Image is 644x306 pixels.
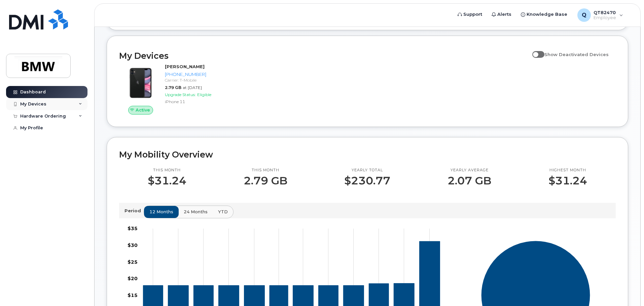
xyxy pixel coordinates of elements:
a: Active[PERSON_NAME][PHONE_NUMBER]Carrier: T-Mobile2.79 GBat [DATE]Upgrade Status:EligibleiPhone 11 [119,63,237,115]
span: Support [463,11,482,18]
h2: My Mobility Overview [119,149,616,160]
p: Yearly total [344,168,390,173]
span: Eligible [197,92,211,97]
p: Yearly average [448,168,491,173]
div: Carrier: T-Mobile [165,77,235,83]
span: QT82470 [594,10,616,15]
a: Knowledge Base [516,8,572,21]
tspan: $30 [128,242,138,248]
div: [PHONE_NUMBER] [165,71,235,78]
span: Knowledge Base [527,11,567,18]
p: Period [124,208,144,214]
strong: [PERSON_NAME] [165,64,205,69]
img: iPhone_11.jpg [124,67,157,99]
tspan: $25 [128,259,138,265]
span: 24 months [184,209,208,215]
tspan: $15 [128,292,138,298]
p: This month [244,168,287,173]
p: $230.77 [344,175,390,187]
p: This month [148,168,186,173]
span: Q [582,11,586,19]
span: Alerts [497,11,511,18]
span: Upgrade Status: [165,92,196,97]
span: Employee [594,15,616,20]
p: Highest month [548,168,587,173]
h2: My Devices [119,51,529,61]
span: Active [136,107,150,113]
span: 2.79 GB [165,85,181,90]
p: $31.24 [548,175,587,187]
input: Show Deactivated Devices [532,48,538,53]
span: Show Deactivated Devices [544,52,609,57]
a: Alerts [487,8,516,21]
p: 2.07 GB [448,175,491,187]
iframe: Messenger Launcher [615,277,639,301]
span: YTD [218,209,228,215]
tspan: $20 [128,275,138,281]
p: 2.79 GB [244,175,287,187]
a: Support [453,8,487,21]
tspan: $35 [128,225,138,231]
div: QT82470 [573,8,628,22]
span: at [DATE] [183,85,202,90]
p: $31.24 [148,175,186,187]
div: iPhone 11 [165,99,235,104]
